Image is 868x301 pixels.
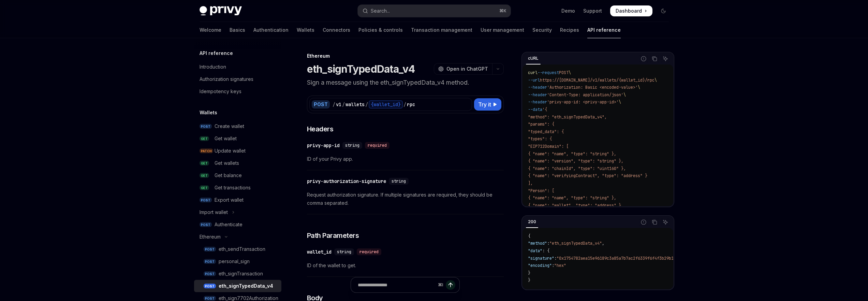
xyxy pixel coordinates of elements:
div: Get balance [215,171,242,180]
span: string [392,178,406,184]
span: 'Content-Type: application/json' [547,92,623,98]
span: { "name": "name", "type": "string" }, [528,151,616,157]
button: Copy the contents from the code block [650,54,659,63]
span: "hex" [554,263,566,268]
span: POST [559,70,569,75]
a: Authorization signatures [194,73,281,85]
div: 200 [526,218,538,226]
span: ID of the wallet to get. [307,261,504,270]
span: GET [200,136,209,141]
span: ⌘ K [499,8,506,14]
span: "encoding" [528,263,552,268]
button: Open search [358,5,511,17]
span: 'Authorization: Basic <encoded-value>' [547,85,638,90]
a: PATCHUpdate wallet [194,145,281,157]
div: eth_signTypedData_v4 [219,282,273,290]
a: Idempotency keys [194,85,281,98]
span: string [337,249,351,255]
h5: API reference [200,49,233,57]
a: POSTAuthenticate [194,218,281,231]
span: 'privy-app-id: <privy-app-id>' [547,99,619,105]
span: https://[DOMAIN_NAME]/v1/wallets/{wallet_id}/rpc [540,77,654,83]
span: "eth_signTypedData_v4" [549,241,602,246]
span: POST [204,284,216,289]
div: / [365,101,368,108]
a: Security [532,22,552,38]
span: POST [200,198,212,203]
div: eth_signTransaction [219,270,263,278]
span: --header [528,85,547,90]
span: --header [528,92,547,98]
span: PATCH [200,148,213,154]
a: GETGet wallet [194,132,281,145]
button: Toggle dark mode [658,5,669,16]
span: : [552,263,554,268]
span: "types": { [528,136,552,142]
img: dark logo [200,6,242,16]
span: --url [528,77,540,83]
div: privy-app-id [307,142,340,149]
span: GET [200,185,209,190]
a: Connectors [323,22,350,38]
div: / [403,101,406,108]
span: : [547,241,549,246]
button: Try it [474,98,501,111]
span: \ [623,92,626,98]
button: Report incorrect code [639,54,648,63]
a: Wallets [297,22,314,38]
span: { "name": "version", "type": "string" }, [528,158,623,164]
span: "signature" [528,256,554,261]
div: wallets [345,101,365,108]
span: : { [542,248,549,254]
a: Support [583,8,602,14]
span: { [528,233,530,239]
span: { "name": "verifyingContract", "type": "address" } [528,173,647,178]
span: --request [538,70,559,75]
span: \ [569,70,571,75]
a: Basics [230,22,245,38]
a: GETGet transactions [194,182,281,194]
span: POST [200,124,212,129]
button: Ask AI [661,54,670,63]
a: POSTCreate wallet [194,120,281,132]
span: \ [654,77,657,83]
span: Open in ChatGPT [446,66,488,72]
button: Report incorrect code [639,218,648,227]
span: "method": "eth_signTypedData_v4", [528,114,607,120]
span: "data" [528,248,542,254]
a: Demo [561,8,575,14]
a: GETGet balance [194,169,281,182]
span: POST [204,247,216,252]
span: '{ [542,107,547,112]
button: Copy the contents from the code block [650,218,659,227]
span: POST [200,222,212,227]
button: Toggle Ethereum section [194,231,281,243]
div: eth_sendTransaction [219,245,265,253]
span: Path Parameters [307,231,359,240]
div: Export wallet [215,196,244,204]
span: "method" [528,241,547,246]
a: Dashboard [610,5,652,16]
span: "typed_data": { [528,129,564,134]
a: POSTeth_sendTransaction [194,243,281,255]
div: required [365,142,389,149]
span: "EIP712Domain": [ [528,144,569,149]
div: Get wallets [215,159,239,167]
span: --header [528,99,547,105]
div: {wallet_id} [369,100,403,109]
input: Ask a question... [358,277,435,292]
a: Introduction [194,61,281,73]
div: privy-authorization-signature [307,178,386,185]
a: POSTeth_signTransaction [194,268,281,280]
span: { "name": "wallet", "type": "address" } [528,203,621,208]
span: \ [619,99,621,105]
div: cURL [526,54,541,62]
span: } [528,270,530,276]
div: required [357,248,381,255]
button: Toggle Import wallet section [194,206,281,218]
div: Ethereum [307,53,504,59]
button: Open in ChatGPT [434,63,492,75]
div: Create wallet [215,122,244,130]
span: POST [204,271,216,276]
a: User management [481,22,524,38]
